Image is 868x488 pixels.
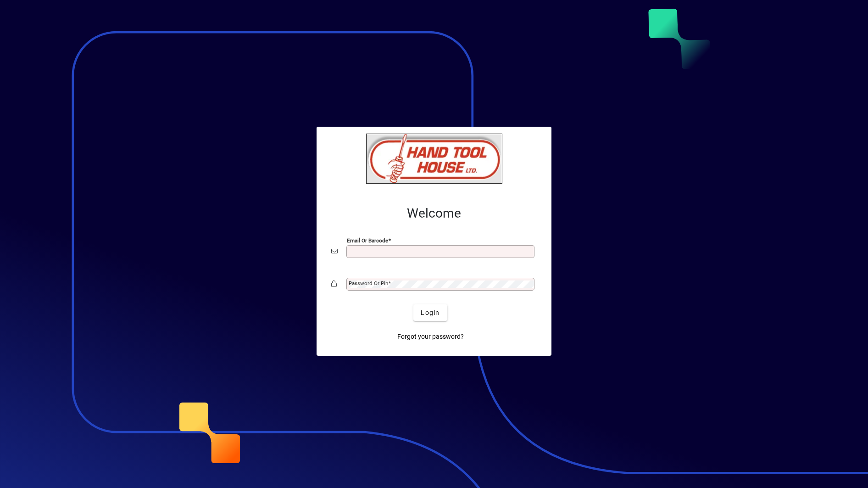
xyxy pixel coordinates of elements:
mat-label: Password or Pin [349,280,388,286]
mat-label: Email or Barcode [347,237,388,244]
button: Login [413,304,447,321]
a: Forgot your password? [394,328,467,345]
span: Forgot your password? [397,332,464,342]
span: Login [421,308,440,318]
h2: Welcome [331,206,537,221]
